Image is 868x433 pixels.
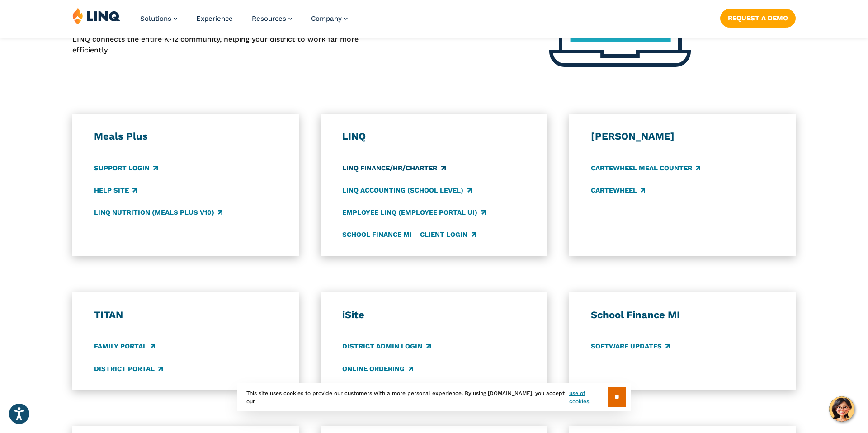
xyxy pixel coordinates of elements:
a: use of cookies. [569,389,608,405]
a: LINQ Finance/HR/Charter [342,163,445,173]
h3: Meals Plus [94,130,277,143]
span: Company [311,14,342,23]
h3: School Finance MI [591,309,774,321]
a: CARTEWHEEL [591,185,645,195]
a: LINQ Accounting (school level) [342,185,472,195]
a: Online Ordering [342,364,413,374]
a: CARTEWHEEL Meal Counter [591,163,700,173]
nav: Button Navigation [720,7,796,27]
img: LINQ | K‑12 Software [72,7,120,24]
button: Hello, have a question? Let’s chat. [829,396,854,422]
a: Company [311,14,348,23]
h3: iSite [342,309,525,321]
a: Solutions [140,14,177,23]
a: Family Portal [94,342,155,352]
nav: Primary Navigation [140,7,348,37]
a: Employee LINQ (Employee Portal UI) [342,207,486,217]
a: Software Updates [591,342,670,352]
a: Resources [252,14,292,23]
h3: [PERSON_NAME] [591,130,774,143]
span: Solutions [140,14,171,23]
p: LINQ connects the entire K‑12 community, helping your district to work far more efficiently. [72,34,361,56]
a: Request a Demo [720,9,796,27]
a: District Portal [94,364,163,374]
div: This site uses cookies to provide our customers with a more personal experience. By using [DOMAIN... [237,383,631,411]
a: Help Site [94,185,137,195]
a: District Admin Login [342,342,430,352]
a: Experience [196,14,233,23]
a: LINQ Nutrition (Meals Plus v10) [94,207,222,217]
h3: TITAN [94,309,277,321]
a: Support Login [94,163,158,173]
span: Resources [252,14,286,23]
a: School Finance MI – Client Login [342,230,476,240]
h3: LINQ [342,130,525,143]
